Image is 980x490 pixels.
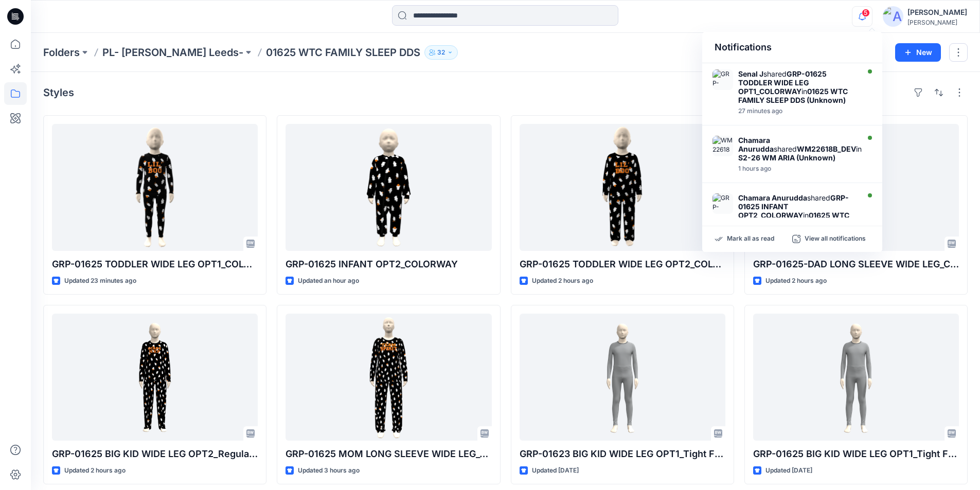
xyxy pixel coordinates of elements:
[52,124,258,251] a: GRP-01625 TODDLER WIDE LEG OPT1_COLORWAY
[738,107,857,115] div: Wednesday, October 15, 2025 06:55
[52,447,258,461] p: GRP-01625 BIG KID WIDE LEG OPT2_Regular Fit_COLORWAY
[520,257,725,271] p: GRP-01625 TODDLER WIDE LEG OPT2_COLORWAY
[64,276,136,286] p: Updated 23 minutes ago
[532,276,593,286] p: Updated 2 hours ago
[738,193,857,228] div: shared in
[765,465,812,476] p: Updated [DATE]
[712,69,733,90] img: GRP-01625 TODDLER WIDE LEG OPT1_COLORWAY
[437,47,445,58] p: 32
[907,19,967,26] div: [PERSON_NAME]
[298,465,360,476] p: Updated 3 hours ago
[895,43,941,62] button: New
[738,136,866,162] div: shared in
[64,465,126,476] p: Updated 2 hours ago
[738,136,774,153] strong: Chamara Anurudda
[753,257,959,271] p: GRP-01625-DAD LONG SLEEVE WIDE LEG_COLORWAY
[712,193,733,214] img: GRP-01625 INFANT OPT2_COLORWAY
[797,144,856,153] strong: WM22618B_DEV
[52,257,258,271] p: GRP-01625 TODDLER WIDE LEG OPT1_COLORWAY
[805,234,866,244] p: View all notifications
[702,32,882,63] div: Notifications
[266,45,420,60] p: 01625 WTC FAMILY SLEEP DDS
[520,314,725,441] a: GRP-01623 BIG KID WIDE LEG OPT1_Tight Fit_REV2
[738,193,849,220] strong: GRP-01625 INFANT OPT2_COLORWAY
[738,87,848,104] strong: 01625 WTC FAMILY SLEEP DDS (Unknown)
[43,86,74,99] h4: Styles
[738,193,807,202] strong: Chamara Anurudda
[102,45,243,60] a: PL- [PERSON_NAME] Leeds-
[738,165,866,172] div: Wednesday, October 15, 2025 06:09
[424,45,458,60] button: 32
[738,69,827,96] strong: GRP-01625 TODDLER WIDE LEG OPT1_COLORWAY
[727,234,774,244] p: Mark all as read
[907,6,967,19] div: [PERSON_NAME]
[43,45,80,60] a: Folders
[738,153,835,162] strong: S2-26 WM ARIA (Unknown)
[532,465,579,476] p: Updated [DATE]
[520,124,725,251] a: GRP-01625 TODDLER WIDE LEG OPT2_COLORWAY
[286,257,491,271] p: GRP-01625 INFANT OPT2_COLORWAY
[520,447,725,461] p: GRP-01623 BIG KID WIDE LEG OPT1_Tight Fit_REV2
[298,276,359,286] p: Updated an hour ago
[286,314,491,441] a: GRP-01625 MOM LONG SLEEVE WIDE LEG_COLORWAY
[286,447,491,461] p: GRP-01625 MOM LONG SLEEVE WIDE LEG_COLORWAY
[286,124,491,251] a: GRP-01625 INFANT OPT2_COLORWAY
[883,6,903,27] img: avatar
[738,69,763,78] strong: Senal J
[712,136,733,156] img: WM22618B_DEV
[738,69,857,104] div: shared in
[753,447,959,461] p: GRP-01625 BIG KID WIDE LEG OPT1_Tight Fit_REV2
[862,9,870,17] span: 5
[52,314,258,441] a: GRP-01625 BIG KID WIDE LEG OPT2_Regular Fit_COLORWAY
[765,276,827,286] p: Updated 2 hours ago
[753,314,959,441] a: GRP-01625 BIG KID WIDE LEG OPT1_Tight Fit_REV2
